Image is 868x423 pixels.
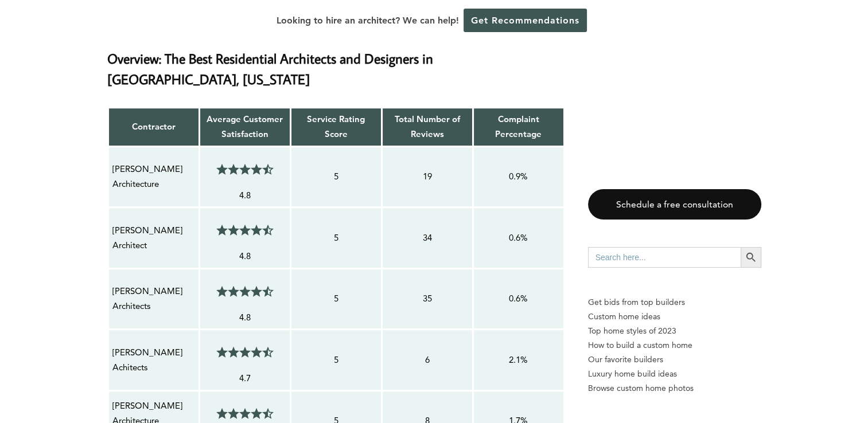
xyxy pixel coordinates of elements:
p: 4.7 [204,371,286,386]
p: [PERSON_NAME] Architect [112,223,195,253]
p: 34 [386,230,469,245]
p: 4.8 [204,188,286,203]
p: 5 [295,352,377,367]
p: Get bids from top builders [588,295,761,310]
a: Get Recommendations [464,9,587,32]
a: Schedule a free consultation [588,189,761,220]
p: 35 [386,291,469,306]
a: Browse custom home photos [588,381,761,395]
strong: Service Rating Score [307,113,365,139]
p: 5 [295,230,377,245]
svg: Search [745,251,757,264]
p: 5 [295,291,377,306]
strong: Overview: The Best Residential Architects and Designers in [GEOGRAPHIC_DATA], [US_STATE] [107,49,433,88]
p: 6 [386,352,469,367]
input: Search here... [588,247,741,268]
p: 19 [386,169,469,184]
p: 4.8 [204,249,286,264]
p: 0.6% [477,230,560,245]
strong: Contractor [132,121,176,132]
strong: Average Customer Satisfaction [207,113,283,139]
a: Top home styles of 2023 [588,324,761,338]
p: [PERSON_NAME] Architecture [112,162,195,192]
a: Our favorite builders [588,352,761,367]
p: 4.8 [204,310,286,325]
p: 0.9% [477,169,560,184]
strong: Total Number of Reviews [395,113,460,139]
strong: Complaint Percentage [495,113,542,139]
p: 5 [295,169,377,184]
p: 0.6% [477,291,560,306]
p: 2.1% [477,352,560,367]
p: [PERSON_NAME] Architects [112,284,195,314]
a: Luxury home build ideas [588,367,761,381]
a: How to build a custom home [588,338,761,352]
a: Custom home ideas [588,310,761,324]
p: [PERSON_NAME] Achitects [112,345,195,375]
